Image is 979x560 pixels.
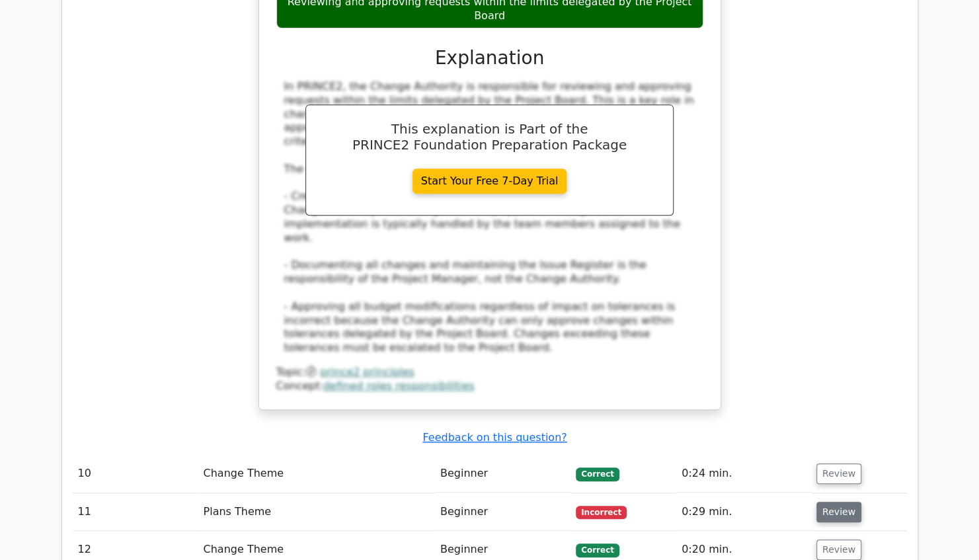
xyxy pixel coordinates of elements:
span: Correct [576,467,619,481]
div: Topic: [276,366,703,380]
span: Incorrect [576,506,627,519]
button: Review [816,502,861,522]
td: 10 [73,455,198,493]
td: 0:29 min. [676,493,811,531]
td: Change Theme [198,455,434,493]
td: 11 [73,493,198,531]
span: Correct [576,543,619,557]
button: Review [816,540,861,560]
button: Review [816,463,861,484]
div: In PRINCE2, the Change Authority is responsible for reviewing and approving requests within the l... [284,80,695,355]
h3: Explanation [284,47,695,69]
td: Beginner [435,455,570,493]
a: prince2 principles [320,366,414,378]
td: Beginner [435,493,570,531]
div: Concept: [276,380,703,393]
td: Plans Theme [198,493,434,531]
a: Start Your Free 7-Day Trial [412,169,567,194]
a: defined roles responsibilities [323,380,475,392]
a: Feedback on this question? [422,431,567,444]
td: 0:24 min. [676,455,811,493]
